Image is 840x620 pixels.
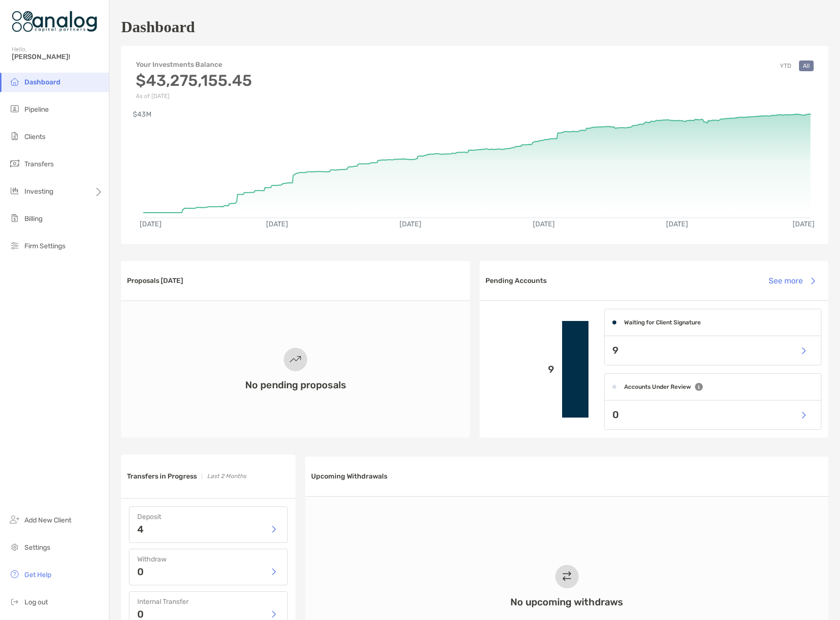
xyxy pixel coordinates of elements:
text: [DATE] [266,220,288,228]
h3: No upcoming withdraws [510,596,623,608]
p: 4 [137,524,144,534]
text: [DATE] [533,220,555,228]
p: 0 [137,609,144,619]
img: Zoe Logo [12,4,97,39]
img: transfers icon [9,158,21,169]
p: Last 2 Months [207,470,246,482]
span: Pipeline [24,105,49,114]
p: 0 [137,567,144,577]
img: dashboard icon [9,76,21,87]
img: investing icon [9,185,21,197]
img: pipeline icon [9,103,21,115]
text: $43M [133,110,151,119]
span: Add New Client [24,516,71,524]
span: Dashboard [24,78,61,86]
h4: Internal Transfer [137,598,279,606]
img: billing icon [9,212,21,224]
h4: Withdraw [137,555,279,563]
span: Investing [24,187,53,196]
h3: Pending Accounts [485,277,546,285]
p: 9 [487,363,554,376]
img: logout icon [9,596,21,607]
span: Transfers [24,160,54,168]
h4: Deposit [137,513,279,521]
span: Clients [24,133,45,141]
img: settings icon [9,541,21,553]
span: Log out [24,598,48,606]
h1: Dashboard [121,18,195,36]
text: [DATE] [400,220,422,228]
h3: Transfers in Progress [127,472,197,480]
span: Get Help [24,571,51,579]
img: clients icon [9,130,21,142]
button: See more [761,270,822,292]
h3: Upcoming Withdrawals [311,472,387,480]
img: add_new_client icon [9,514,21,525]
span: [PERSON_NAME]! [12,53,103,61]
button: YTD [776,60,795,71]
img: get-help icon [9,568,21,580]
text: [DATE] [794,220,816,228]
p: 9 [612,344,618,357]
h3: $43,275,155.45 [136,71,252,90]
text: [DATE] [667,220,689,228]
p: As of [DATE] [136,93,252,100]
p: 0 [612,409,619,421]
h4: Accounts Under Review [624,383,691,390]
img: firm-settings icon [9,240,21,251]
button: All [799,60,814,71]
span: Billing [24,215,42,223]
text: [DATE] [140,220,162,228]
h3: No pending proposals [245,379,346,391]
h4: Waiting for Client Signature [624,319,701,326]
h4: Your Investments Balance [136,60,252,69]
h3: Proposals [DATE] [127,277,183,285]
span: Settings [24,543,50,552]
span: Firm Settings [24,242,65,250]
